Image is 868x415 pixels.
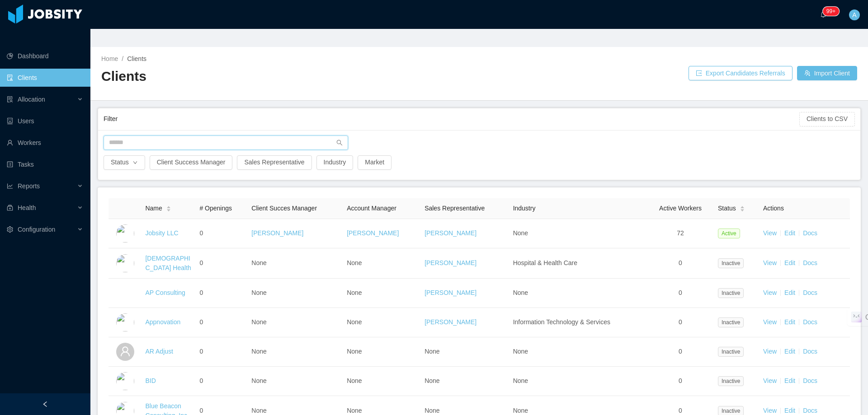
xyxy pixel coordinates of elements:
span: Client Succes Manager [251,205,317,212]
a: [PERSON_NAME] [425,289,476,296]
a: icon: profileTasks [7,155,83,173]
span: None [347,289,362,296]
i: icon: user [120,346,131,357]
a: Edit [784,318,795,326]
span: Hospital & Health Care [513,259,577,266]
span: Account Manager [347,205,396,212]
a: View [763,348,777,355]
span: None [425,348,439,355]
td: 0 [646,279,714,308]
span: Active [718,228,740,238]
a: View [763,259,777,266]
span: None [251,259,266,266]
img: 6a8e90c0-fa44-11e7-aaa7-9da49113f530_5a5d50e77f870-400w.png [116,254,134,272]
td: 0 [646,308,714,337]
a: Appnovation [145,318,180,326]
i: icon: medicine-box [7,205,13,211]
span: / [122,55,123,62]
span: None [513,229,528,237]
td: 0 [646,248,714,279]
a: Docs [803,407,817,414]
a: Edit [784,289,795,296]
a: View [763,377,777,384]
span: None [251,377,266,384]
span: None [251,407,266,414]
a: [PERSON_NAME] [425,229,476,237]
span: None [347,377,362,384]
span: None [251,318,266,326]
span: Name [145,204,162,213]
span: None [425,407,439,414]
a: BID [145,377,156,384]
a: Docs [803,377,817,384]
span: Clients [127,55,146,62]
a: Edit [784,259,795,266]
a: AP Consulting [145,289,185,296]
td: 0 [646,337,714,367]
button: Client Success Manager [150,155,233,170]
td: 0 [196,337,248,367]
td: 0 [196,367,248,396]
img: dc41d540-fa30-11e7-b498-73b80f01daf1_657caab8ac997-400w.png [116,224,134,242]
a: icon: robotUsers [7,112,83,130]
td: 0 [196,219,248,248]
td: 0 [196,279,248,308]
span: None [251,348,266,355]
a: [PERSON_NAME] [347,229,399,237]
a: Edit [784,407,795,414]
div: Sort [166,205,171,211]
button: Clients to CSV [799,112,855,126]
span: Inactive [718,288,744,298]
a: [PERSON_NAME] [425,318,476,326]
span: None [251,289,266,296]
i: icon: setting [7,226,13,233]
a: Docs [803,318,817,326]
button: Statusicon: down [104,155,145,170]
span: Reports [18,182,40,190]
img: 6a98c4f0-fa44-11e7-92f0-8dd2fe54cc72_5a5e2f7bcfdbd-400w.png [116,372,134,390]
span: A [852,9,856,20]
button: icon: exportExport Candidates Referrals [689,66,793,80]
span: None [347,348,362,355]
i: icon: line-chart [7,183,13,189]
a: View [763,229,777,237]
span: Inactive [718,347,744,357]
a: View [763,407,777,414]
button: icon: usergroup-addImport Client [797,66,857,80]
span: Inactive [718,258,744,268]
span: None [513,407,528,414]
h2: Clients [101,67,479,86]
a: [PERSON_NAME] [251,229,303,237]
div: Sort [740,205,745,211]
a: Docs [803,259,817,266]
span: None [513,377,528,384]
div: Filter [104,111,799,127]
span: None [513,289,528,296]
td: 72 [646,219,714,248]
td: 0 [646,367,714,396]
span: Allocation [18,96,45,103]
a: Docs [803,229,817,237]
a: Docs [803,348,817,355]
a: [PERSON_NAME] [425,259,476,266]
a: View [763,289,777,296]
span: Inactive [718,376,744,386]
a: View [763,318,777,326]
a: Edit [784,348,795,355]
span: Industry [513,205,536,212]
button: Sales Representative [237,155,311,170]
span: None [347,407,362,414]
a: Home [101,55,118,62]
td: 0 [196,308,248,337]
i: icon: left [42,401,48,407]
a: [DEMOGRAPHIC_DATA] Health [145,255,191,271]
a: Jobsity LLC [145,229,178,237]
a: Edit [784,377,795,384]
img: 6a96eda0-fa44-11e7-9f69-c143066b1c39_5a5d5161a4f93-400w.png [116,313,134,331]
span: Information Technology & Services [513,318,610,326]
span: None [513,348,528,355]
span: Active Workers [659,205,702,212]
button: Market [358,155,392,170]
a: icon: auditClients [7,69,83,87]
span: None [425,377,439,384]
